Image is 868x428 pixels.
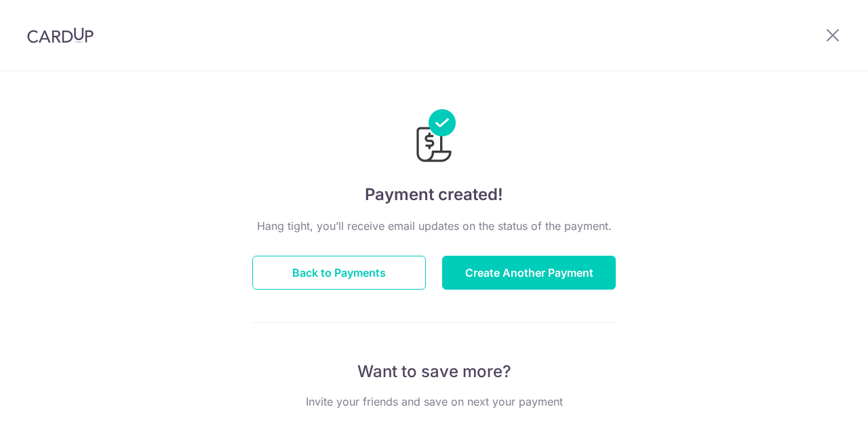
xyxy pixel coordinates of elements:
[27,27,94,43] img: CardUp
[252,182,616,207] h4: Payment created!
[252,256,426,290] button: Back to Payments
[252,393,616,410] p: Invite your friends and save on next your payment
[252,218,616,234] p: Hang tight, you’ll receive email updates on the status of the payment.
[252,361,616,383] p: Want to save more?
[442,256,616,290] button: Create Another Payment
[412,109,456,166] img: Payments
